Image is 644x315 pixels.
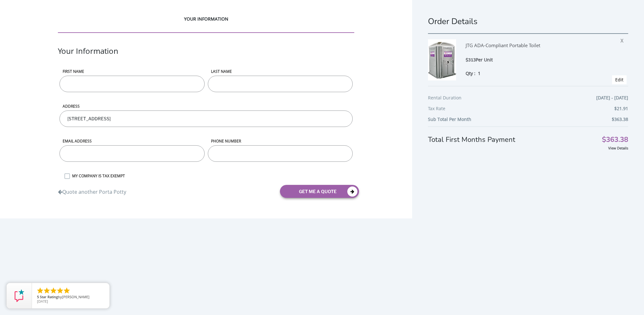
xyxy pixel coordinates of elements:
label: MY COMPANY IS TAX EXEMPT [69,173,354,179]
span: by [37,295,104,299]
div: $313 [466,56,600,64]
span: 1 [478,70,480,76]
span: $363.38 [602,136,628,143]
span: 5 [37,294,39,299]
li:  [56,287,64,294]
b: $363.38 [612,116,628,122]
span: Per Unit [476,57,493,63]
li:  [43,287,51,294]
label: LAST NAME [208,69,353,74]
label: Email address [59,138,204,144]
span: X [621,35,627,44]
li:  [36,287,44,294]
button: get me a quote [280,185,359,198]
img: Review Rating [13,289,26,302]
div: Qty : [466,70,600,77]
button: Live Chat [619,290,644,315]
a: Quote another Porta Potty [58,185,126,196]
div: Rental Duration [428,94,628,105]
label: First name [59,69,204,74]
div: Tax Rate [428,105,628,116]
span: [DATE] - [DATE] [596,94,628,102]
div: YOUR INFORMATION [58,16,354,33]
span: [PERSON_NAME] [62,294,90,299]
a: Edit [615,77,623,83]
div: Total First Months Payment [428,126,628,145]
span: Star Rating [40,294,58,299]
li:  [63,287,71,294]
b: Sub Total Per Month [428,116,471,122]
a: View Details [608,146,628,150]
li:  [50,287,57,294]
div: Your Information [58,46,354,69]
h1: Order Details [428,16,628,27]
span: [DATE] [37,299,48,304]
label: phone number [208,138,353,144]
span: $21.91 [614,105,628,112]
div: JTG ADA-Compliant Portable Toilet [466,39,600,56]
